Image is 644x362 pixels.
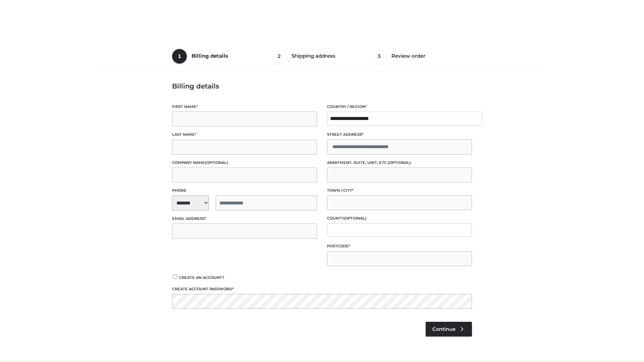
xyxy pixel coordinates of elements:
h3: Billing details [172,82,472,90]
label: Street address [327,131,472,138]
span: (optional) [343,216,367,221]
span: Billing details [192,53,228,59]
span: 3 [372,49,387,64]
label: Email address [172,216,317,222]
span: Review order [391,53,425,59]
label: Town / City [327,187,472,194]
label: Phone [172,187,317,194]
span: Continue [432,326,455,332]
label: Apartment, suite, unit, etc. [327,160,472,166]
span: 2 [272,49,287,64]
span: (optional) [388,160,411,165]
span: Create an account? [179,275,224,280]
label: Last name [172,131,317,138]
span: 1 [172,49,187,64]
label: Country / Region [327,104,472,110]
input: Create an account? [172,275,178,279]
a: Continue [426,322,472,337]
label: Create account password [172,286,472,292]
label: Company name [172,160,317,166]
span: Shipping address [291,53,335,59]
span: (optional) [205,160,228,165]
label: Postcode [327,243,472,249]
label: County [327,215,472,222]
label: First name [172,104,317,110]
